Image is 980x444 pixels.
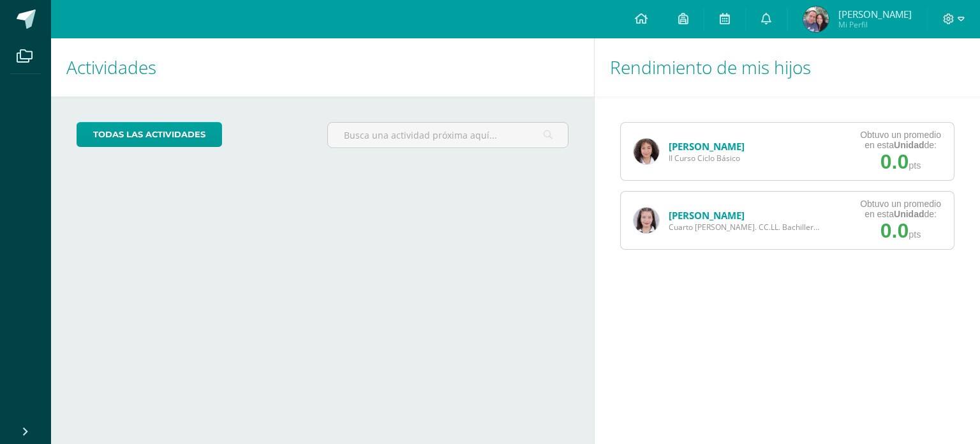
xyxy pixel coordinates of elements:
a: [PERSON_NAME] [669,209,745,222]
span: 0.0 [880,150,909,173]
span: Cuarto [PERSON_NAME]. CC.LL. Bachillerato [669,222,822,233]
span: pts [909,229,921,240]
span: [PERSON_NAME] [838,8,912,20]
h1: Actividades [66,38,579,96]
span: pts [909,160,921,171]
span: 0.0 [880,219,909,242]
a: todas las Actividades [77,122,222,147]
div: Obtuvo un promedio en esta de: [860,130,941,150]
strong: Unidad [894,140,924,150]
img: e8c2b6d319e4969be13b1a7e463c9fc1.png [634,139,659,164]
img: b381bdac4676c95086dea37a46e4db4c.png [803,6,829,32]
img: 0feeb4fd18ff7cf07bffb035cb2a4ec3.png [634,208,659,233]
input: Busca una actividad próxima aquí... [328,123,567,148]
h1: Rendimiento de mis hijos [610,38,965,96]
a: [PERSON_NAME] [669,140,745,153]
span: Mi Perfil [838,19,912,30]
span: II Curso Ciclo Básico [669,153,745,164]
strong: Unidad [894,209,924,219]
div: Obtuvo un promedio en esta de: [860,199,941,219]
